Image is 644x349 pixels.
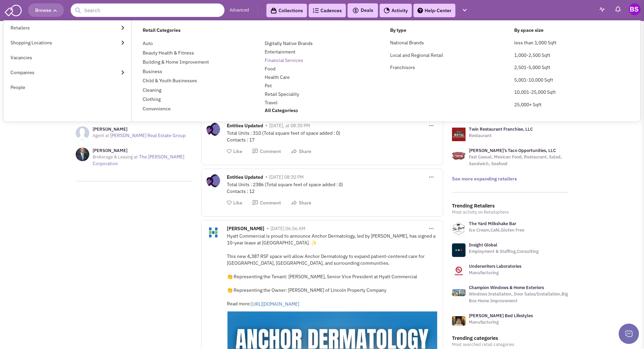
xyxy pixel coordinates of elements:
a: Collections [266,4,307,17]
img: NoImageAvailable1.jpg [76,126,89,140]
button: Share [291,200,311,206]
a: [PERSON_NAME] Bed Lifestyles [469,313,533,319]
button: Comment [252,148,281,155]
button: Browse [28,3,64,17]
a: Business [143,68,162,74]
h3: Trending categories [452,335,569,341]
a: All Categories [265,107,298,113]
p: Windows Installation, Door Sales/Installation,Big Box Home Improvement [469,291,569,304]
img: help.png [418,8,423,13]
button: Share [291,148,311,155]
p: Manufacturing [469,269,521,276]
span: Entities Updated [227,123,263,130]
a: Beauty Health & Fitness [143,50,194,56]
a: Convenience [143,106,171,112]
a: [URL][DOMAIN_NAME] [251,301,346,307]
a: Shopping Locations [4,35,131,50]
a: National Brands [390,40,424,46]
span: [DATE], at 08:30 PM [269,123,310,129]
a: Food [265,66,276,72]
button: Like [227,148,242,155]
h3: [PERSON_NAME] [93,148,192,154]
a: 10,001-25,000 Sqft [514,89,556,95]
img: SmartAdmin [5,3,22,16]
a: Health Care [265,74,290,80]
a: Help-Center [413,4,455,17]
a: See more expanding retailers [452,176,517,182]
img: Bob Saunders [629,3,641,15]
span: [DATE] 06:56 AM [270,225,305,232]
a: Child & Youth Businesses [143,78,197,84]
p: Most activity on Retailsphere [452,209,569,216]
h4: By space size [514,27,629,33]
a: Underwriters Laboratories [469,263,521,269]
a: [PERSON_NAME]'s Taco Opportunities, LLC [469,148,556,153]
img: Cadences_logo.png [313,8,319,13]
a: Financial Services [265,57,303,63]
a: The [PERSON_NAME] Corporation [93,154,184,167]
h3: [PERSON_NAME] [93,126,186,132]
a: Twin Restaurant Franchise, LLC [469,126,533,132]
a: 25,000+ Sqft [514,102,542,108]
a: Vacancies [4,50,131,65]
img: logo [452,128,466,141]
a: Entertainment [265,49,295,55]
p: Restaurant [469,132,533,139]
h4: By type [390,27,505,33]
span: Agent at [93,133,109,138]
a: Building & Home Improvement [143,59,209,65]
span: [PERSON_NAME] [227,225,264,233]
span: [DATE] 08:30 PM [269,174,304,180]
p: Ice Cream,Café,Gluten Free [469,227,524,234]
span: Entities Updated [227,174,263,182]
a: Companies [4,65,131,80]
div: Hyatt Commercial is proud to announce Anchor Dermatology, led by [PERSON_NAME], has signed a 10-y... [227,233,438,307]
span: Brokerage & Leasing at [93,154,138,160]
button: Deals [350,6,375,15]
a: Clothing [143,96,161,102]
img: icon-deals.svg [352,6,359,15]
a: Advanced [230,7,249,14]
img: Activity.png [384,7,390,14]
a: Activity [380,4,412,17]
a: Pet [265,83,272,89]
a: [PERSON_NAME] Real Estate Group [110,132,186,138]
button: Comment [252,200,281,206]
p: Most searched retail categories [452,341,569,348]
p: Employment & Staffing,Consulting [469,248,539,255]
span: Browse [35,7,57,13]
div: Total Units : 2386 (Total square feet of space added : 0) Contacts : 12 [227,181,438,195]
button: Like [227,200,242,206]
a: Travel [265,100,278,106]
h4: Retail Categories [143,27,382,33]
input: Search [71,3,224,17]
div: Total Units : 310 (Total square feet of space added : 0) Contacts : 17 [227,130,438,143]
a: Auto [143,40,153,46]
a: Champion Windows & Home Exteriors [469,285,544,290]
p: Fast Casual, Mexican Food, Restaurant, Salad, Sandwich, Seafood [469,154,569,167]
span: Like [233,200,242,206]
a: less than 1,000 Sqft [514,40,556,46]
a: Franchisors [390,64,415,70]
a: Insight Global [469,242,497,248]
span: Like [233,148,242,154]
img: logo [452,149,466,162]
a: People [4,80,131,95]
a: Digitally Native Brands [265,40,313,46]
span: Deals [352,7,373,13]
a: 1,000-2,500 Sqft [514,52,550,58]
p: Manufacturing [469,319,533,326]
a: Retail Speciality [265,91,299,97]
img: icon-collection-lavender-black.svg [270,7,277,14]
a: The Yard Milkshake Bar [469,221,516,226]
a: Cleaning [143,87,161,93]
a: Local and Regional Retail [390,52,443,58]
a: 5,001-10,000 Sqft [514,77,553,83]
a: Cadences [309,4,346,17]
h3: Trending Retailers [452,203,569,209]
a: 2,501-5,000 Sqft [514,64,550,70]
a: Retailers [4,20,131,35]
